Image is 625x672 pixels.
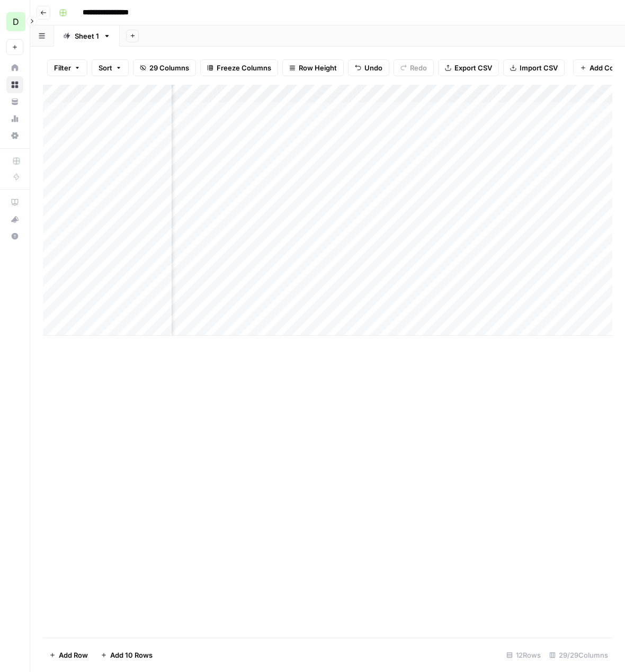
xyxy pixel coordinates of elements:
[6,110,23,127] a: Usage
[502,647,545,664] div: 12 Rows
[54,25,120,47] a: Sheet 1
[99,62,112,73] span: Sort
[200,59,278,76] button: Freeze Columns
[75,31,99,41] div: Sheet 1
[520,62,558,73] span: Import CSV
[110,650,153,660] span: Add 10 Rows
[6,127,23,144] a: Settings
[149,62,189,73] span: 29 Columns
[6,211,23,228] button: What's new?
[6,228,23,245] button: Help + Support
[364,62,382,73] span: Undo
[348,59,389,76] button: Undo
[299,62,337,73] span: Row Height
[13,15,19,28] span: D
[438,59,499,76] button: Export CSV
[6,59,23,76] a: Home
[6,93,23,110] a: Your Data
[133,59,196,76] button: 29 Columns
[394,59,434,76] button: Redo
[545,647,612,664] div: 29/29 Columns
[94,647,159,664] button: Add 10 Rows
[454,62,492,73] span: Export CSV
[92,59,129,76] button: Sort
[282,59,344,76] button: Row Height
[6,76,23,93] a: Browse
[410,62,427,73] span: Redo
[47,59,87,76] button: Filter
[6,194,23,211] a: AirOps Academy
[7,211,23,227] div: What's new?
[54,62,71,73] span: Filter
[503,59,565,76] button: Import CSV
[217,62,271,73] span: Freeze Columns
[43,647,94,664] button: Add Row
[6,8,23,35] button: Workspace: DomoAI
[59,650,88,660] span: Add Row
